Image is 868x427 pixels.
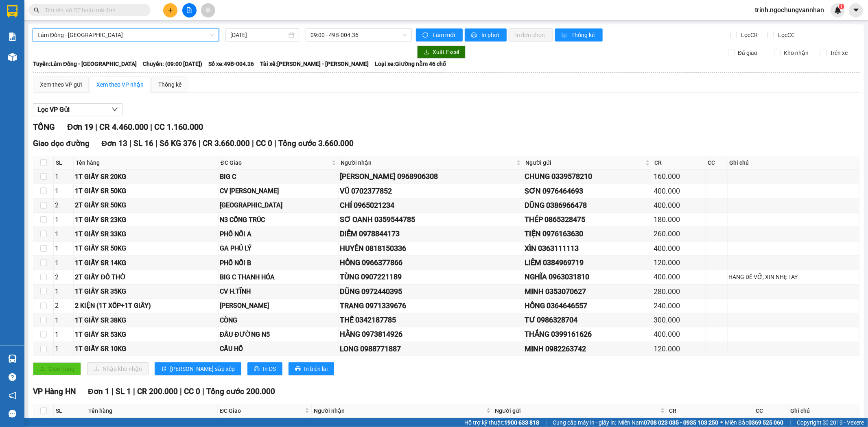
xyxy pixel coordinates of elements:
div: 160.000 [654,171,704,182]
div: 400.000 [654,329,704,340]
button: syncLàm mới [416,28,463,41]
button: aim [201,3,215,17]
span: Hỗ trợ kỹ thuật: [464,418,539,427]
div: 1T GIẤY SR 38KG [75,315,216,325]
div: 1T GIẤY SR 10KG [75,344,216,354]
span: ⚪️ [720,421,723,424]
div: [PERSON_NAME] 0968906308 [340,171,522,182]
th: SL [54,404,86,418]
span: | [199,139,201,148]
span: Lọc VP Gửi [37,105,70,115]
div: 1T GIẤY SR 53KG [75,329,216,340]
div: 1 [55,215,72,225]
div: 2 [55,301,72,311]
div: 1T GIẤY SR 50KG [75,243,216,253]
div: PHỐ NỐI A [220,229,337,239]
div: 120.000 [654,343,704,355]
div: 1T GIẤY SR 33KG [75,229,216,239]
sup: 1 [839,4,844,9]
div: TƯ 0986328704 [525,314,651,326]
span: CC 1.160.000 [154,122,203,132]
span: | [112,387,114,396]
span: In biên lai [304,364,328,373]
span: file-add [186,7,192,13]
div: LONG 0988771887 [340,343,522,355]
div: HỒNG 0966377866 [340,257,522,268]
div: 400.000 [654,185,704,197]
button: uploadGiao hàng [33,362,81,375]
div: 1T GIẤY SR 23KG [75,215,216,225]
span: ĐC Giao [221,158,330,167]
span: copyright [823,420,829,425]
div: 1 [55,329,72,340]
span: ĐC Giao [220,406,303,415]
th: Ghi chú [789,404,859,418]
span: caret-down [853,7,860,14]
button: sort-ascending[PERSON_NAME] sắp xếp [155,362,241,375]
div: 240.000 [654,300,704,312]
span: Thống kê [572,30,596,39]
span: Người nhận [341,158,515,167]
span: Người gửi [495,406,659,415]
div: 2 KIỆN (1T XỐP+1T GIẤY) [75,301,216,311]
span: VP Hàng HN [33,387,76,396]
div: [GEOGRAPHIC_DATA] [220,200,337,210]
div: Xem theo VP gửi [40,80,82,89]
div: [PERSON_NAME] [220,301,337,311]
div: LIÊM 0384969719 [525,257,651,268]
div: THẮNG 0399161626 [525,329,651,340]
span: Tổng cước 200.000 [206,387,275,396]
th: CR [652,156,706,170]
span: [PERSON_NAME] sắp xếp [170,364,235,373]
div: 300.000 [654,314,704,326]
span: question-circle [9,373,16,381]
div: TÙNG 0907221189 [340,271,522,283]
span: Người nhận [314,406,485,415]
div: HUYỀN 0818150336 [340,243,522,254]
th: Ghi chú [728,156,859,170]
th: CC [706,156,728,170]
span: message [9,410,16,418]
div: DIỄM 0978844173 [340,228,522,240]
div: VŨ 0702377852 [340,185,522,197]
input: 11/10/2025 [230,30,287,39]
div: N3 CỐNG TRÚC [220,215,337,225]
strong: 0708 023 035 - 0935 103 250 [644,419,718,426]
div: CẦU HỔ [220,344,337,354]
span: | [789,418,791,427]
span: printer [254,366,260,373]
b: Tuyến: Lâm Đồng - [GEOGRAPHIC_DATA] [33,61,137,67]
span: TỔNG [33,122,55,132]
span: search [34,7,39,13]
button: printerIn phơi [465,28,507,41]
strong: 0369 525 060 [748,419,783,426]
span: Đơn 13 [102,139,128,148]
button: printerIn biên lai [289,362,334,375]
span: Chuyến: (09:00 [DATE]) [143,59,202,68]
button: file-add [182,3,197,17]
div: MINH 0353070627 [525,286,651,297]
span: Lọc CC [775,30,796,39]
div: 400.000 [654,243,704,254]
div: XÌN 0363111113 [525,243,651,254]
input: Tìm tên, số ĐT hoặc mã đơn [45,6,141,15]
div: 2 [55,200,72,210]
span: 09:00 - 49B-004.36 [310,29,407,41]
div: NGHĨA 0963031810 [525,271,651,283]
span: | [133,387,135,396]
div: CV [PERSON_NAME] [220,186,337,196]
img: warehouse-icon [8,53,17,61]
strong: 1900 633 818 [504,419,539,426]
div: 1 [55,344,72,354]
div: THÉP 0865328475 [525,214,651,225]
span: sync [422,32,429,39]
div: 2T GIẤY SR 50KG [75,200,216,210]
span: CC 0 [256,139,272,148]
div: CÒNG [220,315,337,325]
span: aim [205,7,211,13]
span: | [95,122,97,132]
span: printer [471,32,478,39]
div: 180.000 [654,214,704,225]
span: | [545,418,547,427]
span: down [112,106,118,113]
